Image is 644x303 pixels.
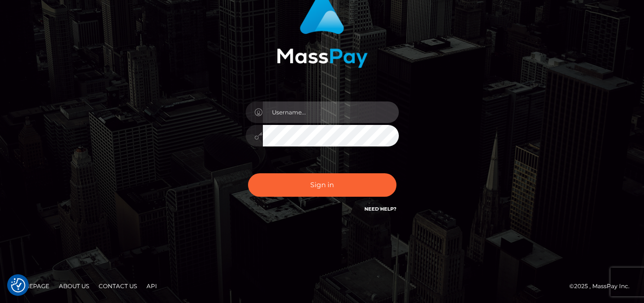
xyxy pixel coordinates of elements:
[55,279,93,293] a: About Us
[364,206,396,212] a: Need Help?
[569,281,637,292] div: © 2025 , MassPay Inc.
[143,279,161,293] a: API
[95,279,141,293] a: Contact Us
[11,278,25,292] button: Consent Preferences
[11,279,53,293] a: Homepage
[263,101,399,123] input: Username...
[248,173,396,197] button: Sign in
[11,278,25,292] img: Revisit consent button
